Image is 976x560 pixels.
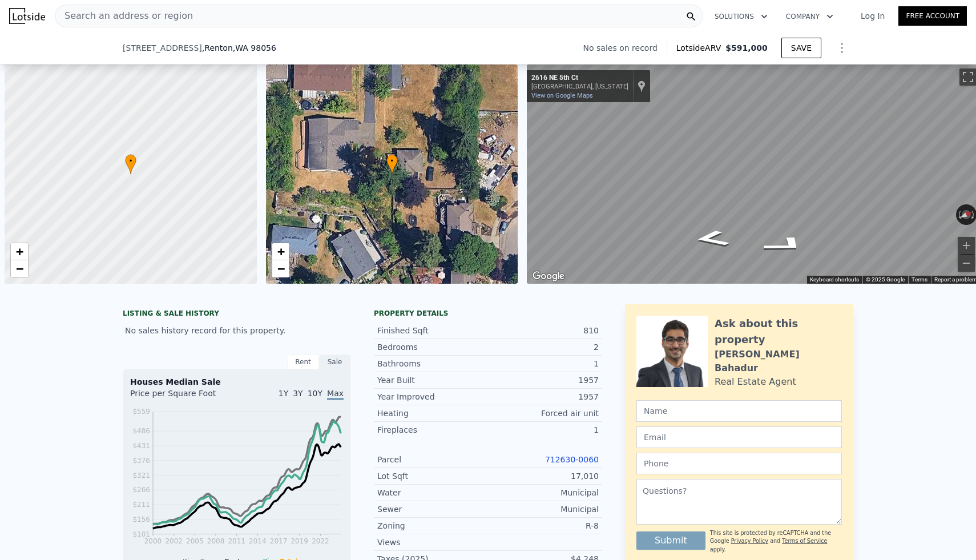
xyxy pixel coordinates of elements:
div: 1 [488,358,599,369]
div: Water [377,487,488,498]
tspan: $376 [132,457,150,465]
path: Go South, NE 5th Ct [680,226,744,251]
tspan: $156 [132,515,150,523]
div: This site is protected by reCAPTCHA and the Google and apply. [710,529,842,554]
button: Company [777,6,842,27]
span: 3Y [293,389,303,398]
div: No sales on record [583,42,667,54]
a: Zoom out [11,260,28,277]
span: Lotside ARV [676,42,725,54]
span: + [16,244,23,259]
span: 1Y [279,389,288,398]
div: Property details [374,309,602,318]
a: Free Account [898,6,967,26]
div: [GEOGRAPHIC_DATA], [US_STATE] [531,83,628,90]
div: Ask about this property [715,316,842,348]
div: Year Built [377,374,488,386]
div: Heating [377,408,488,419]
span: • [386,156,398,166]
input: Email [636,426,842,448]
tspan: 2014 [249,537,267,545]
button: Submit [636,531,705,550]
img: Google [530,269,567,284]
tspan: $266 [132,486,150,494]
tspan: $211 [132,501,150,509]
span: − [16,261,23,276]
span: • [125,156,136,166]
div: 1 [488,424,599,436]
div: Parcel [377,454,488,465]
a: Open this area in Google Maps (opens a new window) [530,269,567,284]
div: • [125,154,136,174]
span: $591,000 [725,43,768,53]
tspan: $486 [132,427,150,435]
a: Terms of Service [782,538,827,544]
span: − [277,261,284,276]
tspan: $321 [132,472,150,480]
tspan: 2011 [228,537,245,545]
div: Forced air unit [488,408,599,419]
div: Fireplaces [377,424,488,436]
div: Sale [319,354,351,369]
div: Real Estate Agent [715,375,796,389]
div: 17,010 [488,470,599,482]
div: Rent [287,354,319,369]
button: Keyboard shortcuts [810,276,859,284]
a: Privacy Policy [731,538,768,544]
span: © 2025 Google [866,276,905,283]
img: Lotside [9,8,45,24]
tspan: 2005 [186,537,204,545]
div: Price per Square Foot [130,388,237,406]
div: Bedrooms [377,341,488,353]
div: Sewer [377,503,488,515]
div: Year Improved [377,391,488,402]
div: No sales history record for this property. [123,320,351,341]
div: 1957 [488,391,599,402]
input: Phone [636,453,842,474]
a: Zoom in [272,243,289,260]
div: LISTING & SALE HISTORY [123,309,351,320]
div: 2 [488,341,599,353]
div: R-8 [488,520,599,531]
span: , WA 98056 [233,43,276,53]
tspan: 2022 [312,537,329,545]
a: View on Google Maps [531,92,593,99]
a: Terms (opens in new tab) [912,276,927,283]
span: 10Y [308,389,322,398]
button: SAVE [781,38,821,58]
div: Bathrooms [377,358,488,369]
tspan: $431 [132,442,150,450]
span: + [277,244,284,259]
tspan: 2019 [291,537,308,545]
tspan: 2008 [207,537,225,545]
div: Lot Sqft [377,470,488,482]
path: Go Northeast, NE 5th Ct [744,231,828,258]
button: Solutions [705,6,777,27]
div: 2616 NE 5th Ct [531,74,628,83]
input: Name [636,400,842,422]
span: Search an address or region [55,9,193,23]
div: 810 [488,325,599,336]
div: 1957 [488,374,599,386]
a: Zoom in [11,243,28,260]
span: [STREET_ADDRESS] [123,42,202,54]
div: • [386,154,398,174]
span: Max [327,389,344,400]
div: Municipal [488,487,599,498]
div: Zoning [377,520,488,531]
a: Zoom out [272,260,289,277]
button: Rotate counterclockwise [956,204,962,225]
div: [PERSON_NAME] Bahadur [715,348,842,375]
a: 712630-0060 [545,455,599,464]
button: Zoom in [958,237,975,254]
div: Houses Median Sale [130,376,344,388]
button: Zoom out [958,255,975,272]
tspan: $559 [132,408,150,416]
span: , Renton [202,42,276,54]
div: Views [377,537,488,548]
button: Show Options [830,37,853,59]
tspan: 2002 [165,537,183,545]
div: Municipal [488,503,599,515]
tspan: 2000 [144,537,162,545]
div: Finished Sqft [377,325,488,336]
